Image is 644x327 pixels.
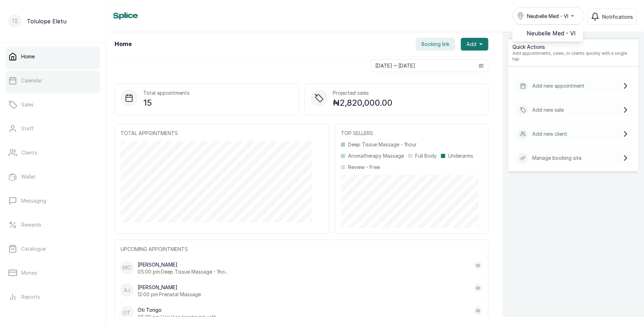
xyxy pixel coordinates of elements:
[138,306,221,314] p: Oti Tongo
[371,60,475,72] input: Select date
[138,284,201,291] p: [PERSON_NAME]
[138,291,201,298] p: 12:00 pm · Prenatal Massage
[138,314,221,321] p: 05:30 pm · Hair loss treatment with ...
[115,40,132,48] h1: Home
[138,261,228,268] p: [PERSON_NAME]
[6,167,100,187] a: Wallet
[21,197,46,204] p: Messaging
[587,8,637,25] button: Notifications
[348,152,404,159] p: Aromatherapy Massage
[532,130,567,138] p: Add new client
[416,38,455,51] button: Booking link
[6,287,100,307] a: Reports
[6,215,100,235] a: Rewards
[21,77,42,84] p: Calendar
[6,95,100,115] a: Sales
[123,264,131,271] p: MO
[415,152,437,159] p: Full Body
[143,97,190,109] p: 15
[6,119,100,139] a: Staff
[21,173,36,180] p: Wallet
[333,97,393,109] p: ₦2,820,000.00
[532,82,585,89] p: Add new appointment
[138,268,228,275] p: 05:00 pm · Deep Tissue Massage - 1ho...
[532,154,581,162] p: Manage booking site
[21,221,41,228] p: Rewards
[143,89,190,97] p: Total appointments
[12,18,18,25] p: TE
[532,106,564,113] p: Add new sale
[21,149,37,156] p: Clients
[466,41,476,48] span: Add
[422,41,449,48] span: Booking link
[21,293,40,300] p: Reports
[512,43,634,51] p: Quick Actions
[6,71,100,90] a: Calendar
[121,246,482,253] p: UPCOMING APPOINTMENTS
[6,263,100,283] a: Money
[124,287,130,294] p: AJ
[512,25,583,42] ul: Neubelle Med - VI
[21,245,46,252] p: Catalogue
[512,7,584,25] button: Neubelle Med - VI
[479,63,484,68] svg: calendar
[121,130,323,137] p: TOTAL APPOINTMENTS
[21,125,34,132] p: Staff
[21,101,34,108] p: Sales
[123,309,131,316] p: OT
[21,53,35,60] p: Home
[6,239,100,259] a: Catalogue
[348,141,417,148] p: Deep Tissue Massage - 1hour
[333,89,393,97] p: Projected sales
[348,164,380,171] p: Review - Free
[6,191,100,211] a: Messaging
[512,51,634,62] p: Add appointments, sales, or clients quickly with a single tap.
[6,47,100,66] a: Home
[527,12,568,20] span: Neubelle Med - VI
[448,152,473,159] p: Underarms
[27,17,66,25] p: Tolulope Eletu
[527,29,578,37] span: Neubelle Med - VI
[602,13,633,21] span: Notifications
[341,130,482,137] p: TOP SELLERS
[6,143,100,163] a: Clients
[461,38,488,51] button: Add
[21,269,37,276] p: Money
